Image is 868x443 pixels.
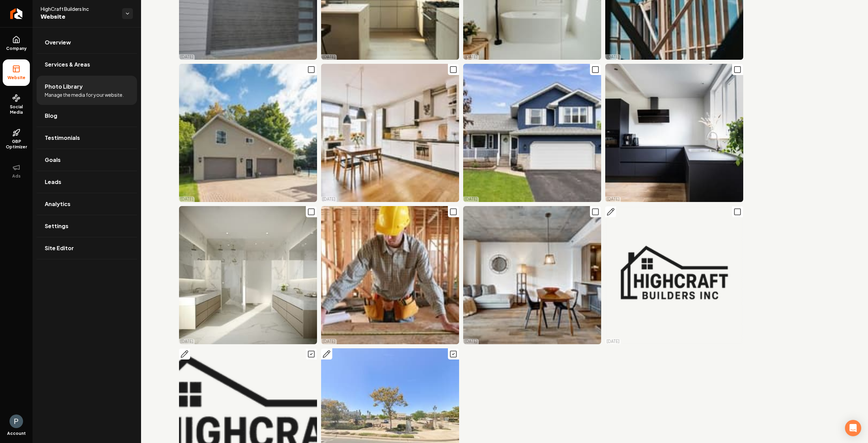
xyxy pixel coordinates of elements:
img: Rebolt Logo [10,8,23,19]
span: Website [41,12,117,22]
span: Overview [45,38,71,47]
p: [DATE] [607,197,619,202]
img: Modern black kitchen design with sleek cabinetry, stainless steel appliances, and natural light. [605,64,743,202]
span: Photo Library [45,82,83,91]
a: GBP Optimizer [3,123,30,155]
span: HighCraft Builders Inc [41,5,117,12]
span: Analytics [45,200,71,208]
span: Ads [9,173,23,179]
p: [DATE] [322,339,335,344]
p: [DATE] [322,54,335,60]
p: [DATE] [180,197,193,202]
img: Modern kitchen with wooden floors, white cabinets, and a dining table with flowers. [321,64,459,202]
span: GBP Optimizer [3,139,30,150]
a: Testimonials [37,127,137,149]
p: [DATE] [180,339,193,344]
span: Goals [45,156,61,164]
span: Company [3,46,29,51]
span: Testimonials [45,134,80,142]
p: [DATE] [465,197,477,202]
span: Services & Areas [45,60,90,69]
img: Blue two-story house with a garage, landscaped yard, and clear blue sky. [463,64,601,202]
a: Social Media [3,89,30,121]
img: Modern living room and kitchen with wooden floor, sleek furniture, and stylish decor. [463,206,601,344]
img: Highcraft Builders Inc logo featuring a house silhouette and bold lettering. [605,206,743,344]
a: Goals [37,149,137,171]
img: Construction worker measuring wood at a job site, wearing a hard hat and tool belt. [321,206,459,344]
p: [DATE] [607,339,619,344]
span: Settings [45,222,68,230]
button: Open user button [9,414,23,428]
img: Paul Edwards [9,414,23,428]
a: Company [3,30,30,57]
a: Services & Areas [37,54,137,75]
p: [DATE] [322,197,335,202]
a: Site Editor [37,237,137,259]
a: Leads [37,171,137,193]
img: Luxurious modern bathroom with marble walls, dual vanities, and elegant lighting. [179,206,317,344]
span: Social Media [3,104,30,115]
button: Ads [3,158,30,184]
p: [DATE] [465,339,477,344]
span: Manage the media for your website. [45,91,124,98]
div: Open Intercom Messenger [845,420,861,436]
a: Analytics [37,193,137,215]
a: Blog [37,105,137,127]
span: Blog [45,112,57,120]
p: [DATE] [180,54,193,60]
span: Leads [45,178,61,186]
span: Website [5,75,28,80]
a: Settings [37,215,137,237]
span: Site Editor [45,244,74,252]
img: Modern two-car garage with a spacious driveway and lush greenery under a clear blue sky. [179,64,317,202]
p: [DATE] [465,54,477,60]
span: Account [7,431,26,436]
p: [DATE] [607,54,619,60]
a: Overview [37,32,137,53]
